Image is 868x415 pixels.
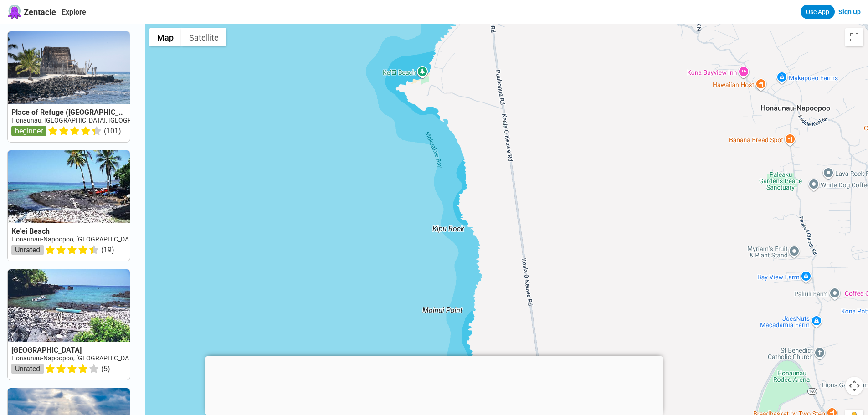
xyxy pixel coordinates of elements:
button: Show satellite imagery [181,28,226,46]
iframe: Advertisement [205,356,663,413]
a: Hōnaunau, [GEOGRAPHIC_DATA], [GEOGRAPHIC_DATA] [11,117,170,124]
span: Zentacle [24,7,56,17]
a: Honaunau-Napoopoo, [GEOGRAPHIC_DATA], [GEOGRAPHIC_DATA] [11,236,202,243]
button: Toggle fullscreen view [845,28,863,46]
a: Honaunau-Napoopoo, [GEOGRAPHIC_DATA], [GEOGRAPHIC_DATA] [11,354,202,362]
a: Zentacle logoZentacle [7,5,56,19]
a: Use App [801,5,835,19]
button: Show street map [149,28,181,46]
a: Explore [62,8,86,16]
img: Zentacle logo [7,5,22,19]
a: Sign Up [838,8,861,15]
button: Map camera controls [845,377,863,395]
